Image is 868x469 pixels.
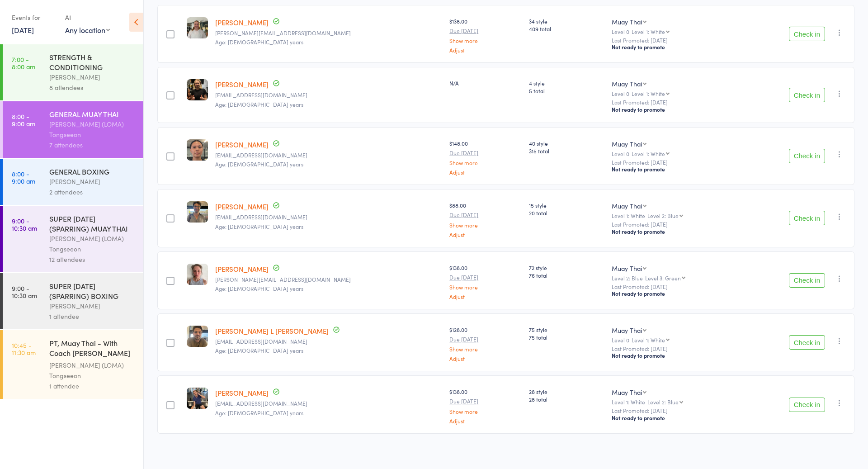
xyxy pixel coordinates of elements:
span: 15 style [529,201,605,209]
small: yannickpech@hotmail.fr [215,214,442,220]
a: 8:00 -9:00 amGENERAL MUAY THAI[PERSON_NAME] (LOMA) Tongseeon7 attendees [3,101,143,158]
a: Adjust [449,169,521,175]
a: Show more [449,346,521,352]
div: $88.00 [449,201,521,237]
time: 10:45 - 11:30 am [12,341,36,356]
a: Show more [449,160,521,166]
small: Last Promoted: [DATE] [612,284,737,290]
div: Level 1: White [632,90,665,96]
div: $128.00 [449,326,521,361]
span: 75 style [529,326,605,333]
small: marieg2012@icloud.com [215,92,442,98]
div: Level 0 [612,151,737,156]
div: Muay Thai [612,17,642,26]
div: At [65,10,110,25]
small: Last Promoted: [DATE] [612,346,737,352]
span: Age: [DEMOGRAPHIC_DATA] years [215,100,303,108]
small: jennifer.pen89@gmail.com [215,276,442,283]
div: 1 attendee [49,381,136,391]
img: image1707822834.png [187,139,208,161]
time: 8:00 - 9:00 am [12,170,35,185]
div: GENERAL MUAY THAI [49,109,136,119]
small: cwinduss@outlook.com [215,400,442,407]
button: Check in [789,88,825,102]
a: Adjust [449,355,521,361]
span: 28 style [529,388,605,395]
div: Muay Thai [612,326,642,335]
a: [PERSON_NAME] [215,388,269,398]
div: 7 attendees [49,140,136,150]
time: 7:00 - 8:00 am [12,56,35,70]
div: Level 2: Blue [647,399,679,405]
small: Last Promoted: [DATE] [612,37,737,43]
small: hayley.hackman23@gmail.com [215,152,442,158]
img: image1674467196.png [187,264,208,285]
div: Level 0 [612,28,737,34]
span: Age: [DEMOGRAPHIC_DATA] years [215,38,303,46]
div: 8 attendees [49,82,136,93]
span: 5 total [529,87,605,95]
a: Show more [449,222,521,228]
span: 75 total [529,333,605,341]
a: [PERSON_NAME] [215,264,269,274]
a: [PERSON_NAME] L [PERSON_NAME] [215,326,329,336]
a: 10:45 -11:30 amPT, Muay Thai - With Coach [PERSON_NAME] (45 minutes)[PERSON_NAME] (LOMA) Tongseeo... [3,330,143,399]
div: $148.00 [449,139,521,175]
span: 315 total [529,147,605,155]
div: $138.00 [449,17,521,53]
a: Show more [449,284,521,290]
small: Due [DATE] [449,274,521,280]
a: [DATE] [12,25,34,35]
div: Not ready to promote [612,414,737,422]
img: image1728438178.png [187,388,208,409]
div: Muay Thai [612,79,642,88]
a: [PERSON_NAME] [215,18,269,27]
span: 28 total [529,395,605,403]
time: 8:00 - 9:00 am [12,113,35,127]
div: $138.00 [449,388,521,423]
div: Muay Thai [612,264,642,273]
small: Last Promoted: [DATE] [612,99,737,105]
div: Level 2: Blue [647,213,679,218]
button: Check in [789,335,825,350]
a: Show more [449,408,521,414]
span: 20 total [529,209,605,217]
span: Age: [DEMOGRAPHIC_DATA] years [215,160,303,168]
div: Muay Thai [612,139,642,148]
small: Last Promoted: [DATE] [612,159,737,166]
a: 7:00 -8:00 amSTRENGTH & CONDITIONING[PERSON_NAME]8 attendees [3,44,143,100]
span: Age: [DEMOGRAPHIC_DATA] years [215,346,303,354]
div: [PERSON_NAME] [49,72,136,82]
div: Not ready to promote [612,43,737,51]
button: Check in [789,398,825,412]
div: Not ready to promote [612,290,737,297]
div: Level 1: White [632,337,665,343]
a: Adjust [449,47,521,53]
div: GENERAL BOXING [49,166,136,176]
div: Any location [65,25,110,35]
div: 1 attendee [49,311,136,322]
div: [PERSON_NAME] (LOMA) Tongseeon [49,233,136,254]
div: [PERSON_NAME] [49,176,136,187]
div: Muay Thai [612,388,642,397]
small: Due [DATE] [449,336,521,342]
span: 4 style [529,79,605,87]
a: 9:00 -10:30 amSUPER [DATE] (SPARRING) MUAY THAI[PERSON_NAME] (LOMA) Tongseeon12 attendees [3,206,143,272]
a: [PERSON_NAME] [215,202,269,211]
div: Not ready to promote [612,228,737,235]
div: 12 attendees [49,254,136,265]
span: Age: [DEMOGRAPHIC_DATA] years [215,223,303,230]
div: N/A [449,79,521,87]
span: 76 total [529,271,605,279]
a: Show more [449,38,521,43]
a: Adjust [449,294,521,299]
div: Level 2: Blue [612,275,737,281]
img: image1760137903.png [187,79,208,100]
div: SUPER [DATE] (SPARRING) BOXING [49,281,136,301]
a: [PERSON_NAME] [215,80,269,89]
div: $138.00 [449,264,521,299]
div: Level 1: White [612,399,737,405]
span: 72 style [529,264,605,271]
a: 8:00 -9:00 amGENERAL BOXING[PERSON_NAME]2 attendees [3,159,143,205]
div: SUPER [DATE] (SPARRING) MUAY THAI [49,213,136,233]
